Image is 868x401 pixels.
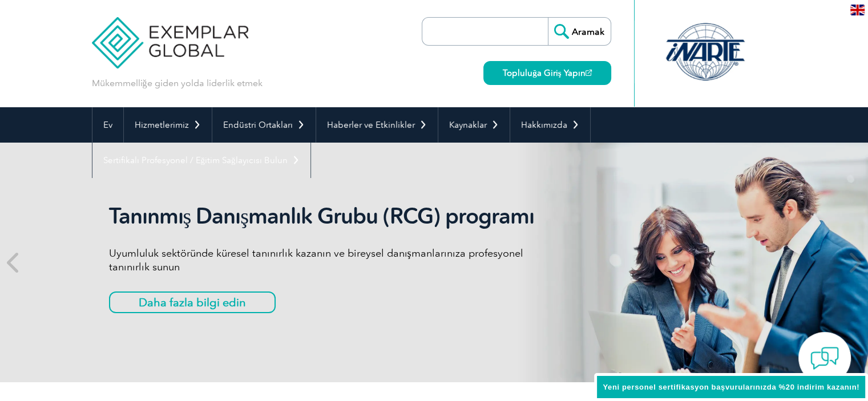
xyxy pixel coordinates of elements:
[103,120,112,130] font: Ev
[810,344,839,372] img: contact-chat.png
[92,143,310,178] a: Sertifikalı Profesyonel / Eğitim Sağlayıcısı Bulun
[521,120,567,130] font: Hakkımızda
[850,5,865,15] img: en
[483,61,611,85] a: Topluluğa Giriş Yapın
[449,120,487,130] font: Kaynaklar
[109,291,276,313] a: Daha fazla bilgi edin
[327,120,415,130] font: Haberler ve Etkinlikler
[109,203,535,229] font: Tanınmış Danışmanlık Grubu (RCG) programı
[135,120,189,130] font: Hizmetlerimiz
[223,120,293,130] font: Endüstri Ortakları
[503,68,585,78] font: Topluluğa Giriş Yapın
[103,155,288,165] font: Sertifikalı Profesyonel / Eğitim Sağlayıcısı Bulun
[212,107,316,143] a: Endüstri Ortakları
[603,383,859,391] font: Yeni personel sertifikasyon başvurularınızda %20 indirim kazanın!
[139,295,246,309] font: Daha fazla bilgi edin
[586,70,592,76] img: open_square.png
[438,107,510,143] a: Kaynaklar
[316,107,438,143] a: Haberler ve Etkinlikler
[510,107,590,143] a: Hakkımızda
[92,107,123,143] a: Ev
[92,78,263,88] font: Mükemmelliğe giden yolda liderlik etmek
[548,18,611,45] input: Aramak
[124,107,212,143] a: Hizmetlerimiz
[109,247,523,273] font: Uyumluluk sektöründe küresel tanınırlık kazanın ve bireysel danışmanlarınıza profesyonel tanınırl...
